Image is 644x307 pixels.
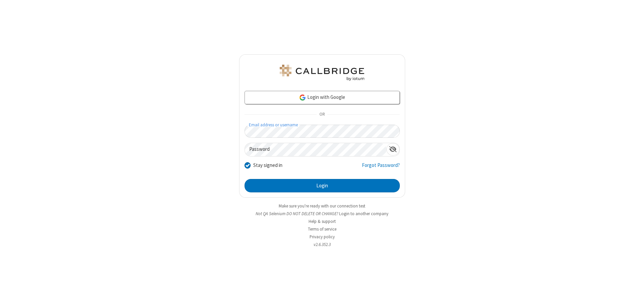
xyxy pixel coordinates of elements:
a: Privacy policy [310,234,335,240]
button: Login to another company [339,210,388,217]
button: Login [245,179,400,192]
img: google-icon.png [299,94,306,101]
label: Stay signed in [253,162,282,169]
li: v2.6.352.3 [239,241,405,248]
a: Login with Google [245,91,400,104]
input: Email address or username [245,125,400,138]
a: Forgot Password? [362,162,400,174]
div: Show password [386,143,399,156]
a: Terms of service [308,226,336,232]
img: QA Selenium DO NOT DELETE OR CHANGE [278,65,366,81]
a: Help & support [309,219,336,224]
li: Not QA Selenium DO NOT DELETE OR CHANGE? [239,210,405,217]
input: Password [245,143,386,156]
a: Make sure you're ready with our connection test [279,203,365,209]
span: OR [317,110,327,119]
